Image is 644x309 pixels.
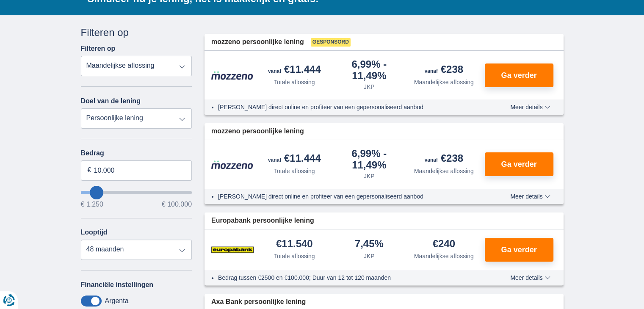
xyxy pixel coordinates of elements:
[81,229,108,236] label: Looptijd
[364,172,375,180] div: JKP
[485,152,553,176] button: Ga verder
[211,216,314,226] span: Europabank persoonlijke lening
[218,273,479,282] li: Bedrag tussen €2500 en €100.000; Duur van 12 tot 120 maanden
[276,239,313,250] div: €11.540
[211,127,304,136] span: mozzeno persoonlijke lening
[105,297,129,305] label: Argenta
[355,239,384,250] div: 7,45%
[211,71,254,80] img: product.pl.alt Mozzeno
[211,239,254,260] img: product.pl.alt Europabank
[81,281,154,289] label: Financiële instellingen
[414,167,474,175] div: Maandelijkse aflossing
[81,191,192,194] input: wantToBorrow
[274,252,315,260] div: Totale aflossing
[510,104,550,110] span: Meer details
[81,45,116,52] label: Filteren op
[504,193,556,200] button: Meer details
[274,167,315,175] div: Totale aflossing
[501,72,536,79] span: Ga verder
[211,160,254,169] img: product.pl.alt Mozzeno
[274,78,315,86] div: Totale aflossing
[485,63,553,87] button: Ga verder
[268,153,321,165] div: €11.444
[414,78,474,86] div: Maandelijkse aflossing
[485,238,553,262] button: Ga verder
[510,193,550,199] span: Meer details
[425,64,463,76] div: €238
[414,252,474,260] div: Maandelijkse aflossing
[311,38,351,47] span: Gesponsord
[364,83,375,91] div: JKP
[510,275,550,281] span: Meer details
[81,149,192,157] label: Bedrag
[504,104,556,110] button: Meer details
[81,97,141,105] label: Doel van de lening
[335,149,404,170] div: 6,99%
[81,25,192,40] div: Filteren op
[162,201,192,208] span: € 100.000
[501,246,536,254] span: Ga verder
[211,297,306,307] span: Axa Bank persoonlijke lening
[501,160,536,168] span: Ga verder
[425,153,463,165] div: €238
[81,201,103,208] span: € 1.250
[268,64,321,76] div: €11.444
[218,192,479,201] li: [PERSON_NAME] direct online en profiteer van een gepersonaliseerd aanbod
[211,37,304,47] span: mozzeno persoonlijke lening
[218,103,479,111] li: [PERSON_NAME] direct online en profiteer van een gepersonaliseerd aanbod
[335,59,404,81] div: 6,99%
[433,239,455,250] div: €240
[504,274,556,281] button: Meer details
[88,166,91,175] span: €
[364,252,375,260] div: JKP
